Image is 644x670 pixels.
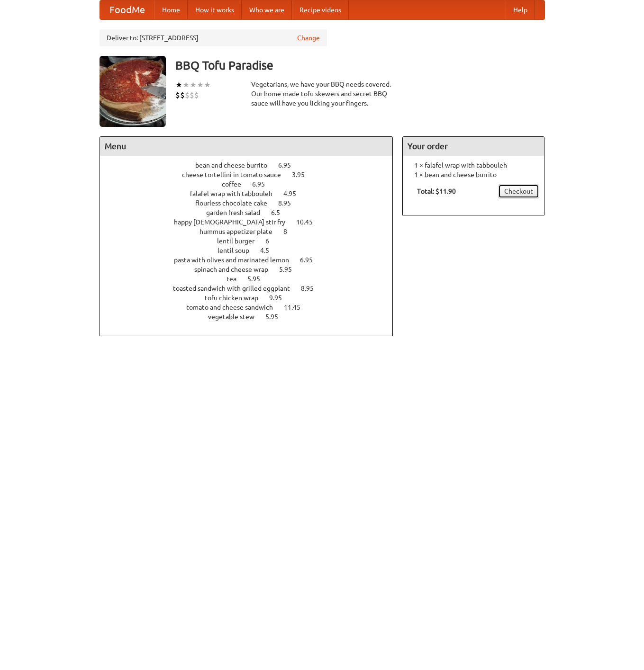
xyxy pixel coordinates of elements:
[265,313,288,321] span: 5.95
[498,184,539,198] a: Checkout
[417,188,456,195] b: Total: $11.90
[247,275,270,283] span: 5.95
[408,170,539,179] li: 1 × bean and cheese burrito
[175,90,180,100] li: $
[252,180,274,188] span: 6.95
[195,199,277,207] span: flourless chocolate cake
[200,228,282,235] span: hummus appetizer plate
[174,218,330,226] a: happy [DEMOGRAPHIC_DATA] stir fry 10.45
[180,90,185,100] li: $
[279,266,301,273] span: 5.95
[100,56,166,127] img: angular.jpg
[217,237,264,245] span: lentil burger
[182,80,190,90] li: ★
[190,80,197,90] li: ★
[174,256,299,264] span: pasta with olives and marinated lemon
[197,80,204,90] li: ★
[292,0,349,19] a: Recipe videos
[194,90,199,100] li: $
[174,256,330,264] a: pasta with olives and marinated lemon 6.95
[265,237,279,245] span: 6
[154,0,188,19] a: Home
[188,0,242,19] a: How it works
[271,209,290,216] span: 6.5
[182,171,322,179] a: cheese tortellini in tomato sauce 3.95
[100,0,154,19] a: FoodMe
[205,294,268,302] span: tofu chicken wrap
[300,256,322,264] span: 6.95
[195,161,277,169] span: bean and cheese burrito
[186,304,318,311] a: tomato and cheese sandwich 11.45
[217,237,287,245] a: lentil burger 6
[283,190,306,197] span: 4.95
[190,190,282,197] span: falafel wrap with tabbouleh
[205,294,299,302] a: tofu chicken wrap 9.95
[218,247,287,254] a: lentil soup 4.5
[100,29,327,46] div: Deliver to: [STREET_ADDRESS]
[204,80,211,90] li: ★
[227,275,246,283] span: tea
[208,313,264,321] span: vegetable stew
[296,218,322,226] span: 10.45
[173,285,331,292] a: toasted sandwich with grilled eggplant 8.95
[100,137,393,156] h4: Menu
[403,137,544,156] h4: Your order
[292,171,314,179] span: 3.95
[194,266,278,273] span: spinach and cheese wrap
[506,0,535,19] a: Help
[208,313,296,321] a: vegetable stew 5.95
[222,180,282,188] a: coffee 6.95
[200,228,305,235] a: hummus appetizer plate 8
[190,90,194,100] li: $
[284,304,310,311] span: 11.45
[206,209,270,216] span: garden fresh salad
[194,266,309,273] a: spinach and cheese wrap 5.95
[297,33,320,43] a: Change
[278,199,300,207] span: 8.95
[269,294,291,302] span: 9.95
[190,190,314,197] a: falafel wrap with tabbouleh 4.95
[301,285,323,292] span: 8.95
[185,90,190,100] li: $
[251,80,393,108] div: Vegetarians, we have your BBQ needs covered. Our home-made tofu skewers and secret BBQ sauce will...
[283,228,297,235] span: 8
[242,0,292,19] a: Who we are
[182,171,290,179] span: cheese tortellini in tomato sauce
[206,209,298,216] a: garden fresh salad 6.5
[173,285,299,292] span: toasted sandwich with grilled eggplant
[408,161,539,170] li: 1 × falafel wrap with tabbouleh
[222,180,251,188] span: coffee
[186,304,282,311] span: tomato and cheese sandwich
[218,247,259,254] span: lentil soup
[227,275,278,283] a: tea 5.95
[195,199,308,207] a: flourless chocolate cake 8.95
[278,161,300,169] span: 6.95
[260,247,279,254] span: 4.5
[195,161,308,169] a: bean and cheese burrito 6.95
[175,56,545,75] h3: BBQ Tofu Paradise
[174,218,295,226] span: happy [DEMOGRAPHIC_DATA] stir fry
[175,80,182,90] li: ★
